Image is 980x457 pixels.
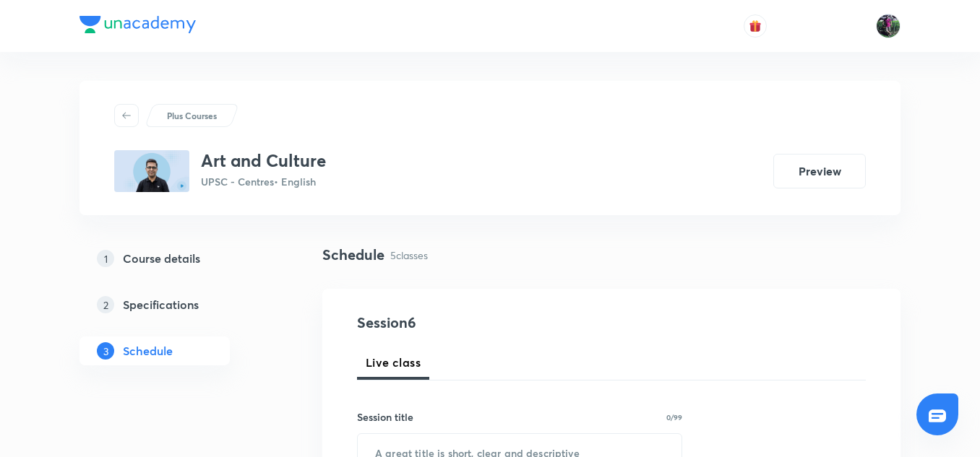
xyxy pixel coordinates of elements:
[201,174,326,189] p: UPSC - Centres • English
[357,312,621,334] h4: Session 6
[167,109,217,122] p: Plus Courses
[876,14,901,38] img: Ravishekhar Kumar
[79,16,196,37] a: Company Logo
[366,354,421,371] span: Live class
[79,244,276,273] a: 1Course details
[97,296,114,313] p: 2
[114,150,189,192] img: 9d89896b61234093a7f2b9958d7e20bc.jpg
[97,250,114,267] p: 1
[79,290,276,319] a: 2Specifications
[322,244,384,266] h4: Schedule
[123,296,199,313] h5: Specifications
[201,150,326,171] h3: Art and Culture
[79,16,196,33] img: Company Logo
[97,342,114,360] p: 3
[666,414,682,421] p: 0/99
[123,342,173,360] h5: Schedule
[744,14,767,38] button: avatar
[357,409,413,425] h6: Session title
[773,154,866,188] button: Preview
[390,248,428,263] p: 5 classes
[123,250,200,267] h5: Course details
[749,19,762,32] img: avatar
